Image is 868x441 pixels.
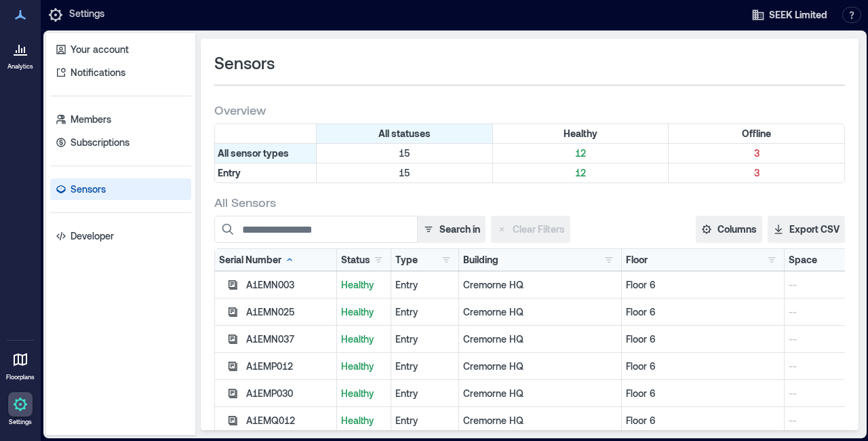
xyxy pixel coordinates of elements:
a: Settings [4,388,37,430]
p: 15 [319,166,490,180]
div: Entry [395,305,454,319]
p: Developer [71,229,114,243]
p: 12 [496,166,666,180]
span: All Sensors [214,194,276,210]
div: A1EMP012 [246,360,332,373]
button: SEEK Limited [747,4,831,26]
p: Healthy [341,387,387,400]
p: Cremorne HQ [463,360,617,373]
div: A1EMQ012 [246,414,332,427]
p: Members [71,113,111,126]
p: Analytics [7,62,33,71]
button: Clear Filters [491,216,570,243]
span: Overview [214,102,266,118]
p: Cremorne HQ [463,332,617,346]
a: Sensors [50,178,191,200]
p: Floor 6 [626,360,780,373]
p: Healthy [341,305,387,319]
div: A1EMN025 [246,305,332,319]
p: 12 [496,147,666,160]
p: Cremorne HQ [463,305,617,319]
p: Floor 6 [626,387,780,400]
div: Filter by Type: Entry [215,164,317,183]
div: Floor [626,253,648,267]
div: Filter by Type: Entry & Status: Offline [669,164,844,183]
div: Status [341,253,370,267]
button: Search in [417,216,486,243]
div: Entry [395,387,454,400]
p: Floor 6 [626,305,780,319]
p: Floor 6 [626,414,780,427]
div: A1EMP030 [246,387,332,400]
div: Filter by Type: Entry & Status: Healthy [493,164,669,183]
div: Building [463,253,498,267]
button: Columns [696,216,762,243]
button: Export CSV [768,216,845,243]
p: Healthy [341,332,387,346]
p: Healthy [341,278,387,292]
p: Your account [71,43,129,56]
a: Members [50,109,191,130]
p: Healthy [341,414,387,427]
a: Floorplans [2,343,39,385]
p: Subscriptions [71,136,130,149]
p: Settings [9,418,32,426]
span: SEEK Limited [769,8,827,22]
p: Notifications [71,66,125,79]
div: Filter by Status: Offline [669,124,844,143]
div: A1EMN037 [246,332,332,346]
div: Space [789,253,817,267]
div: All sensor types [215,144,317,163]
div: Entry [395,360,454,373]
div: Serial Number [219,253,295,267]
div: Entry [395,414,454,427]
p: Sensors [71,183,106,196]
p: Settings [69,7,104,23]
span: Sensors [214,52,275,74]
div: Entry [395,332,454,346]
div: A1EMN003 [246,278,332,292]
p: 3 [671,147,842,160]
p: 3 [671,166,842,180]
p: Cremorne HQ [463,414,617,427]
p: Healthy [341,360,387,373]
div: Filter by Status: Healthy [493,124,669,143]
p: Cremorne HQ [463,278,617,292]
p: Floor 6 [626,278,780,292]
a: Analytics [3,33,37,75]
p: Floor 6 [626,332,780,346]
p: 15 [319,147,490,160]
p: Cremorne HQ [463,387,617,400]
a: Your account [50,39,191,60]
a: Subscriptions [50,132,191,153]
a: Notifications [50,62,191,83]
div: Type [395,253,418,267]
div: Entry [395,278,454,292]
p: Floorplans [6,373,35,381]
div: All statuses [317,124,493,143]
a: Developer [50,225,191,247]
